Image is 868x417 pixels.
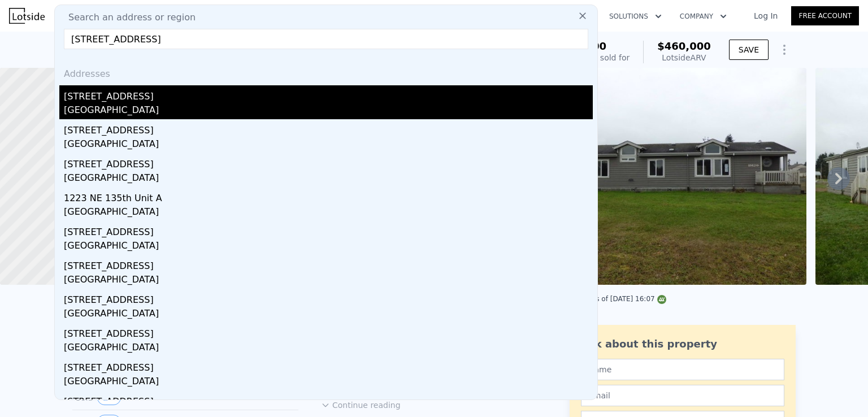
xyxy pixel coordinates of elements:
div: [STREET_ADDRESS] [64,153,593,171]
div: [GEOGRAPHIC_DATA] [64,239,593,255]
a: Free Account [791,6,859,25]
div: Addresses [59,58,593,85]
div: [GEOGRAPHIC_DATA] [64,273,593,289]
img: Sale: 131102463 Parcel: 97156963 [517,68,806,285]
div: [GEOGRAPHIC_DATA] [64,341,593,357]
input: Email [581,385,784,406]
button: Continue reading [321,399,401,411]
span: $460,000 [657,40,711,52]
input: Enter an address, city, region, neighborhood or zip code [64,29,588,49]
button: Company [671,6,736,27]
div: [STREET_ADDRESS] [64,357,593,375]
a: Log In [740,10,791,21]
div: Lotside ARV [657,52,711,63]
button: Solutions [600,6,671,27]
div: [GEOGRAPHIC_DATA] [64,375,593,390]
div: Ask about this property [581,336,784,352]
div: [GEOGRAPHIC_DATA] [64,137,593,153]
div: [GEOGRAPHIC_DATA] [64,171,593,187]
span: Search an address or region [59,11,196,24]
div: [GEOGRAPHIC_DATA] [64,307,593,323]
div: [STREET_ADDRESS] [64,85,593,103]
input: Name [581,359,784,380]
div: 1223 NE 135th Unit A [64,187,593,205]
div: [GEOGRAPHIC_DATA] [64,205,593,221]
button: Show Options [773,38,796,61]
div: [GEOGRAPHIC_DATA] [64,103,593,119]
div: [STREET_ADDRESS] [64,221,593,239]
img: NWMLS Logo [657,295,666,304]
button: SAVE [729,40,769,60]
div: [STREET_ADDRESS] [64,255,593,273]
div: [STREET_ADDRESS] [64,289,593,307]
img: Lotside [9,8,45,24]
div: [STREET_ADDRESS] [64,119,593,137]
div: [STREET_ADDRESS] [64,390,593,409]
div: [STREET_ADDRESS] [64,323,593,341]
